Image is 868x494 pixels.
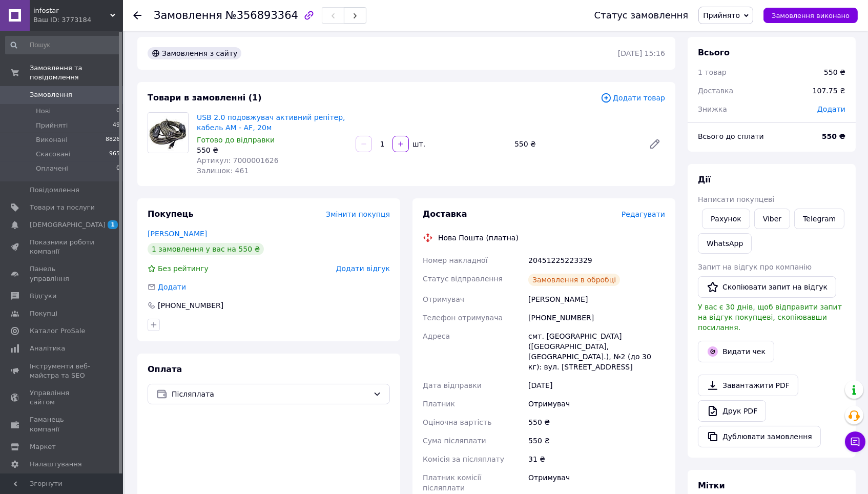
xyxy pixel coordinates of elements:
[36,135,68,145] span: Виконані
[526,431,667,450] div: 550 ₴
[817,105,845,113] span: Додати
[423,332,450,340] span: Адреса
[436,233,521,243] div: Нова Пошта (платна)
[702,209,750,229] button: Рахунок
[148,209,194,219] span: Покупець
[526,308,667,327] div: [PHONE_NUMBER]
[30,220,106,230] span: [DEMOGRAPHIC_DATA]
[698,263,812,271] span: Запит на відгук про компанію
[698,68,727,76] span: 1 товар
[698,233,752,254] a: WhatsApp
[698,195,774,203] span: Написати покупцеві
[30,388,95,407] span: Управління сайтом
[703,11,740,19] span: Прийнято
[148,93,262,102] span: Товари в замовленні (1)
[113,121,120,130] span: 49
[30,186,79,195] span: Повідомлення
[698,87,733,95] span: Доставка
[645,134,665,154] a: Редагувати
[148,364,182,374] span: Оплата
[698,341,774,362] button: Видати чек
[30,238,95,256] span: Показники роботи компанії
[423,256,488,264] span: Номер накладної
[510,137,640,151] div: 550 ₴
[326,210,390,218] span: Змінити покупця
[30,90,72,99] span: Замовлення
[526,376,667,395] div: [DATE]
[423,455,504,463] span: Комісія за післяплату
[698,400,766,422] a: Друк PDF
[30,362,95,380] span: Інструменти веб-майстра та SEO
[526,251,667,270] div: 20451225223329
[410,139,426,149] div: шт.
[30,264,95,283] span: Панель управління
[30,292,56,301] span: Відгуки
[423,275,503,283] span: Статус відправлення
[197,145,347,155] div: 550 ₴
[698,276,836,298] button: Скопіювати запит на відгук
[618,49,665,57] time: [DATE] 15:16
[30,415,95,434] span: Гаманець компанії
[30,309,57,318] span: Покупці
[698,481,725,490] span: Мітки
[845,431,865,452] button: Чат з покупцем
[116,164,120,173] span: 0
[30,442,56,451] span: Маркет
[158,283,186,291] span: Додати
[698,303,842,332] span: У вас є 30 днів, щоб відправити запит на відгук покупцеві, скопіювавши посилання.
[33,6,110,15] span: infostar
[423,209,467,219] span: Доставка
[423,295,464,303] span: Отримувач
[106,135,120,145] span: 8826
[807,79,852,102] div: 107.75 ₴
[36,107,51,116] span: Нові
[528,274,620,286] div: Замовлення в обробці
[148,230,207,238] a: [PERSON_NAME]
[423,381,482,389] span: Дата відправки
[824,67,845,77] div: 550 ₴
[698,426,821,447] button: Дублювати замовлення
[225,9,298,22] span: №356893364
[526,395,667,413] div: Отримувач
[772,12,850,19] span: Замовлення виконано
[763,8,858,23] button: Замовлення виконано
[33,15,123,25] div: Ваш ID: 3773184
[423,474,481,492] span: Платник комісії післяплати
[336,264,390,273] span: Додати відгук
[197,156,279,164] span: Артикул: 7000001626
[30,460,82,469] span: Налаштування
[148,47,241,59] div: Замовлення з сайту
[526,450,667,468] div: 31 ₴
[148,243,264,255] div: 1 замовлення у вас на 550 ₴
[30,203,95,212] span: Товари та послуги
[698,175,711,184] span: Дії
[197,167,249,175] span: Залишок: 461
[172,388,369,400] span: Післяплата
[526,413,667,431] div: 550 ₴
[30,326,85,336] span: Каталог ProSale
[154,9,222,22] span: Замовлення
[698,48,730,57] span: Всього
[108,220,118,229] span: 1
[601,92,665,104] span: Додати товар
[526,327,667,376] div: смт. [GEOGRAPHIC_DATA] ([GEOGRAPHIC_DATA], [GEOGRAPHIC_DATA].), №2 (до 30 кг): вул. [STREET_ADDRESS]
[423,400,455,408] span: Платник
[109,150,120,159] span: 965
[36,150,71,159] span: Скасовані
[698,375,798,396] a: Завантажити PDF
[36,121,68,130] span: Прийняті
[794,209,844,229] a: Telegram
[622,210,665,218] span: Редагувати
[36,164,68,173] span: Оплачені
[423,418,491,426] span: Оціночна вартість
[157,300,224,311] div: [PHONE_NUMBER]
[30,64,123,82] span: Замовлення та повідомлення
[423,314,503,322] span: Телефон отримувача
[158,264,209,273] span: Без рейтингу
[116,107,120,116] span: 0
[30,344,65,353] span: Аналітика
[526,290,667,308] div: [PERSON_NAME]
[594,10,689,20] div: Статус замовлення
[197,136,275,144] span: Готово до відправки
[423,437,486,445] span: Сума післяплати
